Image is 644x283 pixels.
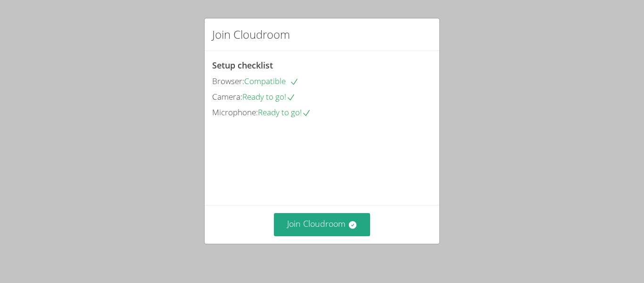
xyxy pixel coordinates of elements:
[212,91,242,102] span: Camera:
[212,76,244,86] span: Browser:
[212,107,258,118] span: Microphone:
[212,60,273,71] span: Setup checklist
[274,213,371,236] button: Join Cloudroom
[258,107,311,118] span: Ready to go!
[242,91,296,102] span: Ready to go!
[212,26,290,43] h2: Join Cloudroom
[244,76,299,86] span: Compatible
